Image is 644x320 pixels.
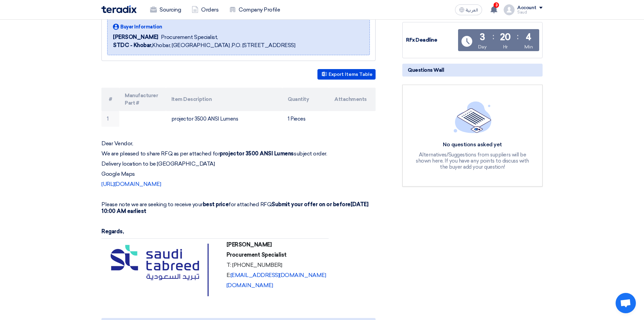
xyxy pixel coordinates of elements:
[226,282,273,289] a: [DOMAIN_NAME]
[493,30,494,43] div: :
[616,293,636,313] a: Open chat
[524,43,533,50] div: Min
[113,41,295,49] span: Khobar, [GEOGRAPHIC_DATA] ,P.O. [STREET_ADDRESS]
[104,241,221,299] img: I4IRbxIBg0YhIjQkQlChGJTVQipArAAA9CsYfxiUIEgGhFLnbRi18EYxjFOEYyltGMZyxfQAAAOw==
[415,152,530,170] div: Alternatives/Suggestions from suppliers will be shown here, If you have any points to discuss wit...
[282,88,329,111] th: Quantity
[517,10,543,14] div: Saud
[101,88,119,111] th: #
[226,252,287,258] strong: Procurement Specialist
[480,33,485,42] div: 3
[282,111,329,127] td: 1 Pieces
[161,33,218,41] span: Procurement Specialist,
[226,262,326,269] p: T: [PHONE_NUMBER]
[101,171,376,177] p: Google Maps
[226,241,272,248] strong: [PERSON_NAME]
[504,4,515,15] img: profile_test.png
[415,141,530,148] div: No questions asked yet
[517,5,536,11] div: Account
[101,150,376,157] p: We are pleased to share RFQ as per attached for subject order.
[119,88,166,111] th: Manufacturer Part #
[503,43,508,50] div: Hr
[226,272,326,279] p: E:
[454,101,492,133] img: empty_state_list.svg
[101,201,376,215] p: Please note we are seeking to receive your for attached RFQ
[224,2,285,17] a: Company Profile
[408,66,444,74] span: Questions Wall
[101,161,376,167] p: Delivery location to be [GEOGRAPHIC_DATA]
[145,2,186,17] a: Sourcing
[231,272,326,278] a: [EMAIL_ADDRESS][DOMAIN_NAME]
[101,5,137,13] img: Teradix logo
[101,228,124,235] strong: Regards,
[500,33,511,42] div: 20
[526,33,531,42] div: 4
[406,36,457,44] div: RFx Deadline
[113,33,158,41] span: [PERSON_NAME]
[166,88,283,111] th: Item Description
[517,30,519,43] div: :
[466,8,478,13] span: العربية
[120,23,162,30] span: Buyer Information
[494,2,499,8] span: 3
[113,42,152,48] b: STDC - Khobar,
[317,69,376,80] button: Export Items Table
[455,4,482,15] button: العربية
[101,111,119,127] td: 1
[220,150,294,157] strong: projector 3500 ANSI Lumens
[478,43,487,50] div: Day
[101,181,161,187] a: [URL][DOMAIN_NAME]
[203,201,229,208] strong: best price
[101,140,376,147] p: Dear Vendor,
[186,2,224,17] a: Orders
[101,201,368,214] strong: Submit your offer on or before[DATE] 10:00 AM earliest
[329,88,376,111] th: Attachments
[166,111,283,127] td: projector 3500 ANSI Lumens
